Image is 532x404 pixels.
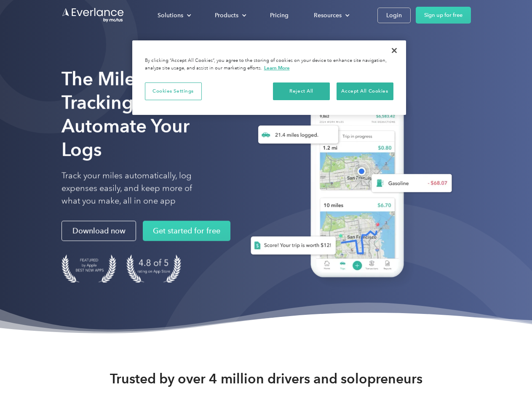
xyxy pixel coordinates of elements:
a: Get started for free [143,221,230,241]
a: Sign up for free [416,7,471,24]
img: 4.9 out of 5 stars on the app store [126,255,181,283]
button: Reject All [273,82,330,100]
button: Cookies Settings [145,82,202,100]
img: Badge for Featured by Apple Best New Apps [61,255,116,283]
div: Resources [305,8,356,23]
button: Close [385,41,404,60]
div: Privacy [132,40,406,115]
div: Pricing [270,10,289,21]
div: Products [215,10,238,21]
div: Login [386,10,402,21]
a: Download now [61,221,136,241]
a: Login [377,8,411,23]
div: Products [206,8,253,23]
button: Accept All Cookies [337,82,393,100]
a: Pricing [262,8,297,23]
a: Go to homepage [61,7,125,23]
div: Solutions [158,10,183,21]
strong: Trusted by over 4 million drivers and solopreneurs [110,370,422,387]
a: More information about your privacy, opens in a new tab [264,65,290,71]
p: Track your miles automatically, log expenses easily, and keep more of what you make, all in one app [61,170,212,207]
div: Solutions [149,8,198,23]
img: Everlance, mileage tracker app, expense tracking app [237,80,459,290]
div: Resources [314,10,342,21]
div: By clicking “Accept All Cookies”, you agree to the storing of cookies on your device to enhance s... [145,57,393,72]
div: Cookie banner [132,40,406,115]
